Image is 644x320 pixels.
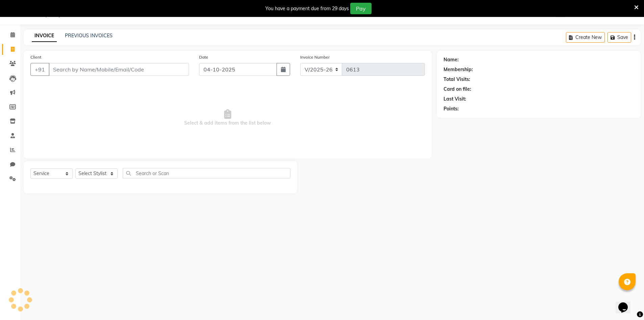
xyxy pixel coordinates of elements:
[444,76,470,83] div: Total Visits:
[32,30,57,42] a: INVOICE
[300,54,330,60] label: Invoice Number
[607,32,631,43] button: Save
[444,66,473,73] div: Membership:
[265,5,349,12] div: You have a payment due from 29 days
[444,105,459,112] div: Points:
[444,95,466,103] div: Last Visit:
[444,86,471,93] div: Card on file:
[199,54,208,60] label: Date
[566,32,605,43] button: Create New
[49,63,189,76] input: Search by Name/Mobile/Email/Code
[30,54,41,60] label: Client
[123,168,290,178] input: Search or Scan
[65,33,113,39] a: PREVIOUS INVOICES
[350,3,372,14] button: Pay
[616,293,637,313] iframe: chat widget
[444,56,459,63] div: Name:
[30,84,425,152] span: Select & add items from the list below
[30,63,49,76] button: +91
